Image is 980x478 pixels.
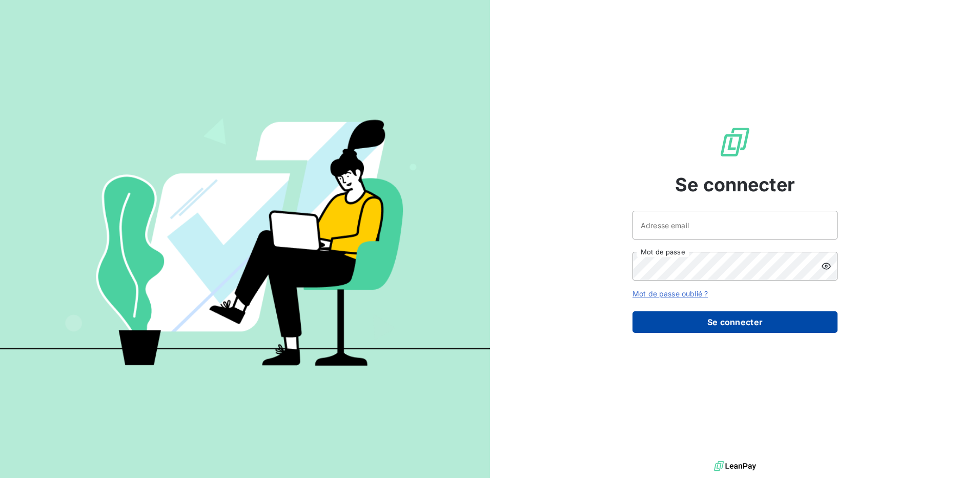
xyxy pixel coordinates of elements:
[632,311,838,333] button: Se connecter
[719,126,751,158] img: Logo LeanPay
[632,211,838,240] input: placeholder
[675,171,795,198] span: Se connecter
[714,459,756,474] img: logo
[632,289,708,298] a: Mot de passe oublié ?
